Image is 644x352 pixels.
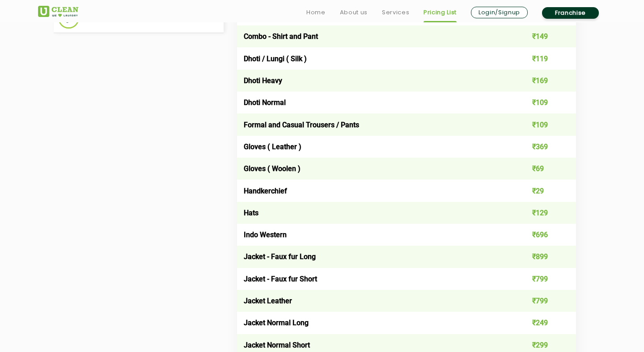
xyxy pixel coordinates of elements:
[508,246,576,268] td: ₹899
[11,14,68,23] p: ELEVATE Extension
[508,290,576,312] td: ₹799
[508,224,576,246] td: ₹696
[11,48,155,107] p: This extension isn’t supported on this page yet. We’re working to expand compatibility to more si...
[508,202,576,224] td: ₹129
[471,7,528,18] a: Login/Signup
[508,158,576,180] td: ₹69
[76,15,95,22] span: Beta
[508,268,576,290] td: ₹799
[237,202,508,224] td: Hats
[237,268,508,290] td: Jacket - Faux fur Short
[237,158,508,180] td: Gloves ( Woolen )
[340,7,368,18] a: About us
[237,224,508,246] td: Indo Western
[306,7,326,18] a: Home
[508,113,576,135] td: ₹109
[508,180,576,201] td: ₹29
[508,70,576,92] td: ₹169
[237,180,508,201] td: Handkerchief
[424,7,457,18] a: Pricing List
[237,70,508,92] td: Dhoti Heavy
[508,312,576,334] td: ₹249
[237,312,508,334] td: Jacket Normal Long
[508,25,576,47] td: ₹149
[237,92,508,113] td: Dhoti Normal
[508,92,576,113] td: ₹109
[382,7,409,18] a: Services
[508,136,576,158] td: ₹369
[237,25,508,47] td: Combo - Shirt and Pant
[237,47,508,69] td: Dhoti / Lungi ( Silk )
[237,290,508,312] td: Jacket Leather
[237,246,508,268] td: Jacket - Faux fur Long
[38,6,78,17] img: UClean Laundry and Dry Cleaning
[237,113,508,135] td: Formal and Casual Trousers / Pants
[237,136,508,158] td: Gloves ( Leather )
[508,47,576,69] td: ₹119
[542,7,599,19] a: Franchise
